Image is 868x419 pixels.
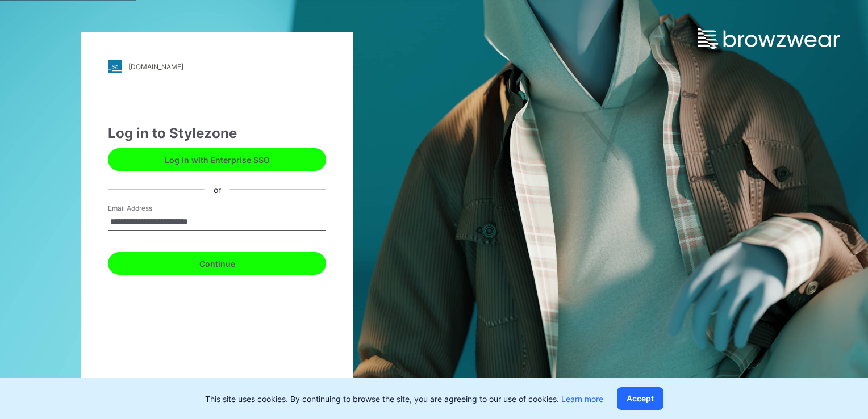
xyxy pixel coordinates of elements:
[205,183,230,195] div: or
[108,203,187,213] label: Email Address
[108,123,326,144] div: Log in to Stylezone
[108,60,122,73] img: stylezone-logo.562084cfcfab977791bfbf7441f1a819.svg
[561,394,603,404] a: Learn more
[108,252,326,275] button: Continue
[698,28,840,49] img: browzwear-logo.e42bd6dac1945053ebaf764b6aa21510.svg
[108,60,326,73] a: [DOMAIN_NAME]
[128,62,183,71] div: [DOMAIN_NAME]
[205,393,603,405] p: This site uses cookies. By continuing to browse the site, you are agreeing to our use of cookies.
[108,148,326,171] button: Log in with Enterprise SSO
[617,387,663,410] button: Accept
